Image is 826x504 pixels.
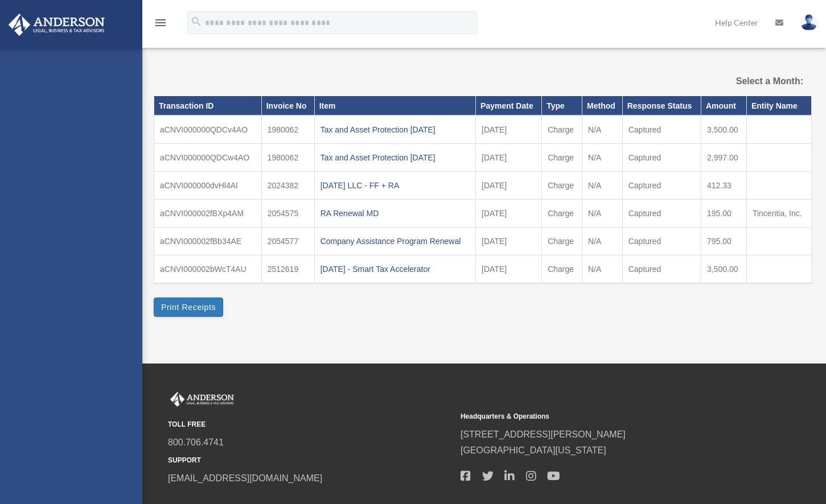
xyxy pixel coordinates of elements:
th: Response Status [622,96,701,115]
td: aCNVI000000QDCw4AO [154,144,262,172]
td: N/A [582,255,623,284]
div: Company Assistance Program Renewal [320,233,470,249]
td: 2512619 [261,255,314,284]
td: Captured [622,172,701,200]
a: [STREET_ADDRESS][PERSON_NAME] [461,429,626,439]
td: N/A [582,172,623,200]
td: Charge [542,144,582,172]
div: Tax and Asset Protection [DATE] [320,150,470,166]
th: Payment Date [476,96,542,115]
td: [DATE] [476,144,542,172]
td: Charge [542,228,582,255]
th: Item [314,96,475,115]
button: Print Receipts [154,298,223,317]
td: Charge [542,115,582,144]
div: RA Renewal MD [320,205,470,221]
td: Captured [622,228,701,255]
td: N/A [582,144,623,172]
td: 3,500.00 [701,115,747,144]
th: Entity Name [746,96,811,115]
th: Transaction ID [154,96,262,115]
td: N/A [582,228,623,255]
td: [DATE] [476,228,542,255]
td: N/A [582,200,623,228]
td: Captured [622,200,701,228]
td: 1980062 [261,144,314,172]
td: 2054577 [261,228,314,255]
td: aCNVI000000dvHl4AI [154,172,262,200]
td: 195.00 [701,200,747,228]
img: Anderson Advisors Platinum Portal [5,14,108,36]
small: SUPPORT [168,455,453,466]
td: aCNVI000000QDCv4AO [154,115,262,144]
td: aCNVI000002fBXp4AM [154,200,262,228]
td: [DATE] [476,255,542,284]
div: Tax and Asset Protection [DATE] [320,122,470,138]
td: 2,997.00 [701,144,747,172]
td: [DATE] [476,172,542,200]
td: 412.33 [701,172,747,200]
small: Headquarters & Operations [461,411,745,423]
img: User Pic [800,14,817,31]
a: [EMAIL_ADDRESS][DOMAIN_NAME] [168,473,322,483]
td: aCNVI000002bWcT4AU [154,255,262,284]
td: Captured [622,115,701,144]
i: menu [154,16,167,30]
td: Tincentia, Inc. [746,200,811,228]
td: Captured [622,144,701,172]
th: Type [542,96,582,115]
label: Select a Month: [710,73,803,89]
th: Method [582,96,623,115]
small: TOLL FREE [168,419,453,431]
td: 1980062 [261,115,314,144]
td: 795.00 [701,228,747,255]
td: aCNVI000002fBb34AE [154,228,262,255]
div: [DATE] LLC - FF + RA [320,177,470,193]
td: [DATE] [476,115,542,144]
img: Anderson Advisors Platinum Portal [168,392,236,407]
td: N/A [582,115,623,144]
a: [GEOGRAPHIC_DATA][US_STATE] [461,445,606,455]
th: Invoice No [261,96,314,115]
th: Amount [701,96,747,115]
i: search [190,15,203,28]
td: [DATE] [476,200,542,228]
td: 3,500.00 [701,255,747,284]
td: Charge [542,255,582,284]
div: [DATE] - Smart Tax Accelerator [320,261,470,277]
a: 800.706.4741 [168,437,224,447]
td: Captured [622,255,701,284]
td: 2054575 [261,200,314,228]
a: menu [154,20,167,30]
td: Charge [542,172,582,200]
td: 2024382 [261,172,314,200]
td: Charge [542,200,582,228]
